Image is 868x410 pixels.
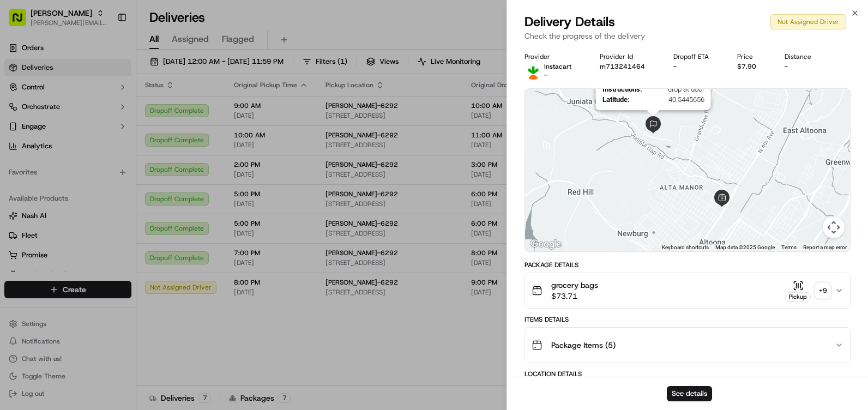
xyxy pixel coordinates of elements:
span: - [544,71,547,80]
span: • [91,169,94,178]
div: 📗 [11,215,20,224]
img: 1738778727109-b901c2ba-d612-49f7-a14d-d897ce62d23f [23,104,43,124]
img: profile_instacart_ahold_partner.png [525,62,542,80]
div: Past conversations [11,142,73,150]
button: Map camera controls [823,216,845,238]
button: See details [667,386,712,401]
button: m713241464 [600,62,645,71]
span: [DATE] [97,169,119,178]
span: Delivery Details [525,13,615,31]
span: Latitude : [602,95,629,104]
span: [PERSON_NAME] [34,169,88,178]
span: Instructions : [602,85,642,93]
span: $73.71 [551,291,598,302]
a: 💻API Documentation [88,210,179,230]
p: Instacart [544,62,571,71]
span: drop at door [646,85,704,93]
div: Package Details [525,261,851,269]
div: $7.90 [737,62,767,71]
div: Dropoff ETA [673,52,720,61]
img: 1736555255976-a54dd68f-1ca7-489b-9aae-adbdc363a1c4 [22,170,31,178]
a: 📗Knowledge Base [7,210,88,230]
span: grocery bags [551,280,598,291]
span: API Documentation [103,214,175,225]
button: grocery bags$73.71Pickup+9 [525,273,850,308]
div: Start new chat [49,104,179,115]
div: Provider Id [600,52,656,61]
input: Got a question? Start typing here... [28,70,196,82]
p: Welcome 👋 [11,44,198,61]
button: Start new chat [185,107,198,120]
p: Check the progress of the delivery [525,31,851,41]
div: - [785,62,822,71]
div: Items Details [525,315,851,324]
a: Open this area in Google Maps (opens a new window) [528,237,564,251]
div: Provider [525,52,582,61]
img: Angelique Valdez [11,159,28,176]
span: Knowledge Base [22,214,83,225]
span: Map data ©2025 Google [715,244,775,250]
span: Pylon [108,241,132,249]
button: Pickup+9 [785,280,830,302]
a: Terms (opens in new tab) [781,244,797,250]
div: Distance [785,52,822,61]
button: See all [169,140,198,153]
a: Report a map error [803,244,847,250]
div: + 9 [815,283,830,298]
img: Nash [11,11,33,33]
img: 1736555255976-a54dd68f-1ca7-489b-9aae-adbdc363a1c4 [11,104,31,124]
img: Google [528,237,564,251]
a: Powered byPylon [77,240,132,249]
span: 40.5445656 [634,95,704,104]
div: We're available if you need us! [49,115,150,124]
button: Pickup [785,280,811,302]
button: Keyboard shortcuts [662,244,709,251]
span: Package Items ( 5 ) [551,340,616,351]
div: 💻 [92,215,101,224]
button: Package Items (5) [525,328,850,363]
div: Pickup [785,292,811,302]
div: Price [737,52,767,61]
div: - [673,62,720,71]
div: Location Details [525,370,851,378]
